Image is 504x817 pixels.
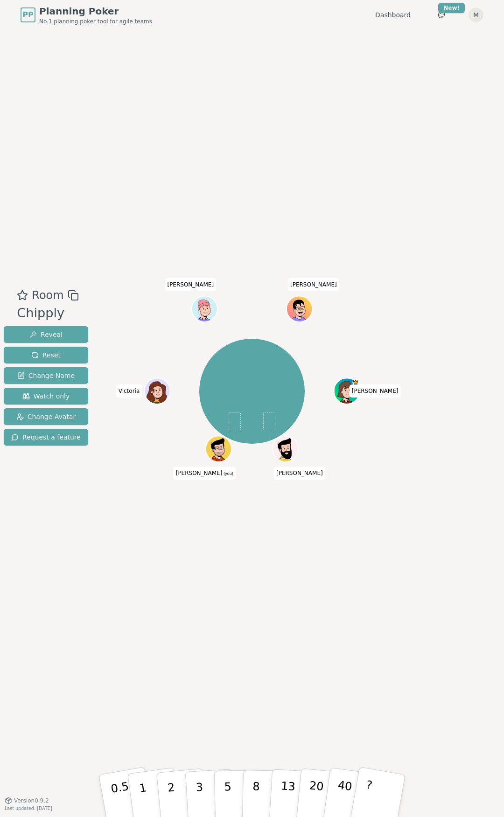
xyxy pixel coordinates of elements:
button: Reveal [4,326,88,343]
span: Click to change your name [288,278,339,291]
span: Version 0.9.2 [14,797,49,804]
span: Request a feature [11,433,81,442]
button: Watch only [4,388,88,405]
span: Click to change your name [350,384,401,398]
span: No.1 planning poker tool for agile teams [39,18,152,25]
span: Change Name [17,371,75,380]
span: Change Avatar [16,412,76,421]
a: Dashboard [375,10,411,20]
button: Click to change your avatar [207,437,231,461]
span: Click to change your name [274,467,325,480]
button: Change Avatar [4,408,88,425]
span: Last updated: [DATE] [5,806,52,811]
span: Reveal [29,330,63,339]
span: Angie is the host [352,379,359,386]
span: PP [22,9,33,21]
span: Watch only [22,391,70,401]
span: Planning Poker [39,5,152,18]
button: Version0.9.2 [5,797,49,804]
button: Add as favourite [17,287,28,304]
span: Click to change your name [174,467,236,480]
button: Reset [4,347,88,363]
button: Change Name [4,367,88,384]
div: New! [438,3,465,13]
button: Request a feature [4,429,88,446]
span: Click to change your name [165,278,216,291]
span: Room [32,287,63,304]
a: PPPlanning PokerNo.1 planning poker tool for agile teams [21,5,152,25]
button: M [469,7,483,22]
span: Click to change your name [116,384,142,398]
div: Chipply [17,304,78,323]
span: (you) [222,472,233,476]
button: New! [433,7,450,23]
span: Reset [31,350,61,360]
